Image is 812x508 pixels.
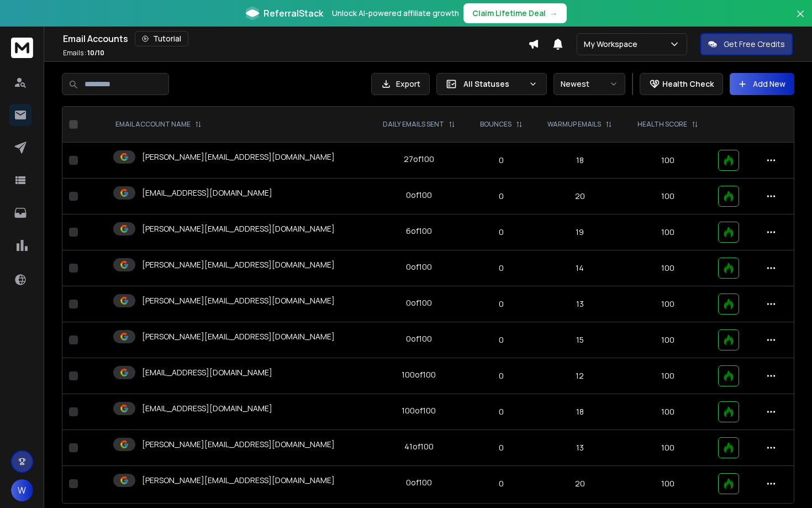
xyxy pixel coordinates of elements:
[87,48,104,57] span: 10 / 10
[142,367,272,378] p: [EMAIL_ADDRESS][DOMAIN_NAME]
[584,39,642,50] p: My Workspace
[535,179,625,214] td: 20
[404,154,434,165] div: 27 of 100
[535,250,625,286] td: 14
[402,405,436,416] div: 100 of 100
[662,78,714,90] p: Health Check
[332,8,459,19] p: Unlock AI-powered affiliate growth
[406,297,432,308] div: 0 of 100
[115,120,202,129] div: EMAIL ACCOUNT NAME
[142,295,335,306] p: [PERSON_NAME][EMAIL_ADDRESS][DOMAIN_NAME]
[535,214,625,250] td: 19
[625,430,711,466] td: 100
[142,331,335,342] p: [PERSON_NAME][EMAIL_ADDRESS][DOMAIN_NAME]
[142,187,272,198] p: [EMAIL_ADDRESS][DOMAIN_NAME]
[535,358,625,394] td: 12
[402,369,436,380] div: 100 of 100
[475,191,528,202] p: 0
[640,73,723,95] button: Health Check
[547,120,601,129] p: WARMUP EMAILS
[371,73,430,95] button: Export
[142,223,335,234] p: [PERSON_NAME][EMAIL_ADDRESS][DOMAIN_NAME]
[625,286,711,322] td: 100
[625,358,711,394] td: 100
[404,441,434,452] div: 41 of 100
[625,179,711,214] td: 100
[406,261,432,273] div: 0 of 100
[383,120,444,129] p: DAILY EMAILS SENT
[637,120,687,129] p: HEALTH SCORE
[475,263,528,274] p: 0
[625,322,711,358] td: 100
[535,286,625,322] td: 13
[463,3,567,23] button: Claim Lifetime Deal→
[535,143,625,179] td: 18
[406,477,432,488] div: 0 of 100
[535,466,625,502] td: 20
[142,403,272,414] p: [EMAIL_ADDRESS][DOMAIN_NAME]
[475,406,528,417] p: 0
[142,259,335,270] p: [PERSON_NAME][EMAIL_ADDRESS][DOMAIN_NAME]
[724,39,785,50] p: Get Free Credits
[63,49,104,57] p: Emails :
[406,333,432,344] div: 0 of 100
[625,214,711,250] td: 100
[700,33,793,55] button: Get Free Credits
[463,78,524,90] p: All Statuses
[142,475,335,486] p: [PERSON_NAME][EMAIL_ADDRESS][DOMAIN_NAME]
[11,479,33,501] button: W
[475,442,528,453] p: 0
[625,143,711,179] td: 100
[730,73,794,95] button: Add New
[475,155,528,166] p: 0
[480,120,512,129] p: BOUNCES
[625,250,711,286] td: 100
[625,466,711,502] td: 100
[550,8,558,19] span: →
[406,190,432,201] div: 0 of 100
[535,394,625,430] td: 18
[142,151,335,163] p: [PERSON_NAME][EMAIL_ADDRESS][DOMAIN_NAME]
[63,31,528,46] div: Email Accounts
[263,7,323,20] span: ReferralStack
[553,73,625,95] button: Newest
[475,227,528,238] p: 0
[475,478,528,489] p: 0
[475,334,528,345] p: 0
[475,298,528,310] p: 0
[535,322,625,358] td: 15
[535,430,625,466] td: 13
[406,226,432,237] div: 6 of 100
[142,439,335,450] p: [PERSON_NAME][EMAIL_ADDRESS][DOMAIN_NAME]
[625,394,711,430] td: 100
[135,31,188,46] button: Tutorial
[475,370,528,381] p: 0
[793,7,808,33] button: Close banner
